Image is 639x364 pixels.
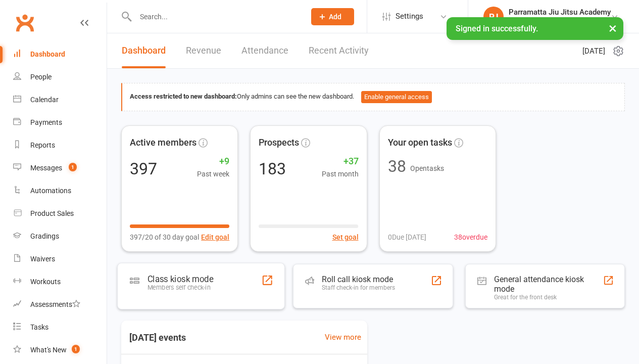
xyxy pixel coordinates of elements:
div: Messages [30,164,62,172]
a: Attendance [241,33,288,68]
span: Past month [322,168,359,179]
div: Workouts [30,278,61,286]
a: Tasks [13,316,107,339]
div: 38 [388,158,406,174]
button: × [604,17,622,39]
a: Revenue [186,33,221,68]
span: Open tasks [410,164,444,172]
a: Calendar [13,88,107,111]
div: Automations [30,187,71,195]
span: 0 Due [DATE] [388,232,426,243]
div: General attendance kiosk mode [494,275,603,294]
button: Enable general access [361,91,432,103]
a: Payments [13,111,107,134]
div: Members self check-in [148,284,213,291]
a: Clubworx [12,10,37,35]
div: Staff check-in for members [322,284,395,291]
a: Messages 1 [13,157,107,179]
a: Workouts [13,270,107,293]
div: Waivers [30,255,55,263]
a: Waivers [13,248,107,270]
span: 38 overdue [454,232,487,243]
h3: [DATE] events [121,329,194,347]
div: Only admins can see the new dashboard. [130,91,617,103]
span: Past week [197,168,229,179]
div: Class kiosk mode [148,274,213,284]
a: Dashboard [13,43,107,66]
div: Parramatta Jiu Jitsu Academy [509,17,611,26]
strong: Access restricted to new dashboard: [130,93,237,100]
span: 1 [72,345,80,353]
div: Payments [30,118,62,126]
span: Settings [396,5,423,28]
div: 183 [259,161,286,177]
span: [DATE] [582,45,605,57]
div: Great for the front desk [494,294,603,301]
div: Tasks [30,323,48,331]
span: Your open tasks [388,135,452,150]
div: Dashboard [30,50,65,58]
div: Roll call kiosk mode [322,275,395,284]
button: Edit goal [201,232,229,243]
div: People [30,73,52,81]
span: 397/20 of 30 day goal [130,232,199,243]
button: Add [311,8,354,25]
span: 1 [69,163,77,171]
div: PJ [483,7,504,27]
span: Signed in successfully. [456,24,538,33]
div: What's New [30,346,67,354]
span: Add [329,13,341,21]
div: Assessments [30,300,80,308]
div: Parramatta Jiu Jitsu Academy [509,8,611,17]
input: Search... [132,10,298,24]
div: Gradings [30,232,59,240]
span: +37 [322,154,359,169]
span: +9 [197,154,229,169]
a: Gradings [13,225,107,248]
a: Dashboard [122,33,166,68]
span: Prospects [259,135,299,150]
a: What's New1 [13,339,107,361]
a: View more [325,331,361,343]
div: 397 [130,161,157,177]
div: Product Sales [30,209,74,217]
a: Assessments [13,293,107,316]
a: Reports [13,134,107,157]
div: Reports [30,141,55,149]
a: Automations [13,179,107,202]
div: Calendar [30,96,59,104]
a: Product Sales [13,202,107,225]
span: Active members [130,135,196,150]
a: People [13,66,107,88]
a: Recent Activity [309,33,369,68]
button: Set goal [332,232,359,243]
